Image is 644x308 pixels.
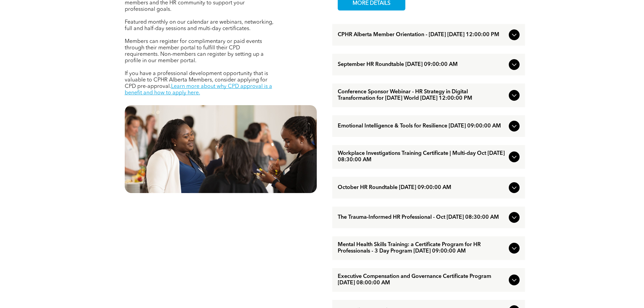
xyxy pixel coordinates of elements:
[338,214,506,221] span: The Trauma-Informed HR Professional - Oct [DATE] 08:30:00 AM
[125,39,264,64] span: Members can register for complimentary or paid events through their member portal to fulfill thei...
[125,84,272,96] a: Learn more about why CPD approval is a benefit and how to apply here.
[125,20,273,31] span: Featured monthly on our calendar are webinars, networking, full and half-day sessions and multi-d...
[338,150,506,163] span: Workplace Investigations Training Certificate | Multi-day Oct [DATE] 08:30:00 AM
[338,185,506,191] span: October HR Roundtable [DATE] 09:00:00 AM
[338,32,506,38] span: CPHR Alberta Member Orientation - [DATE] [DATE] 12:00:00 PM
[338,89,506,102] span: Conference Sponsor Webinar - HR Strategy in Digital Transformation for [DATE] World [DATE] 12:00:...
[338,123,506,129] span: Emotional Intelligence & Tools for Resilience [DATE] 09:00:00 AM
[338,242,506,255] span: Mental Health Skills Training: a Certificate Program for HR Professionals - 3 Day Program [DATE] ...
[338,62,506,68] span: September HR Roundtable [DATE] 09:00:00 AM
[338,274,506,286] span: Executive Compensation and Governance Certificate Program [DATE] 08:00:00 AM
[125,71,268,89] span: If you have a professional development opportunity that is valuable to CPHR Alberta Members, cons...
